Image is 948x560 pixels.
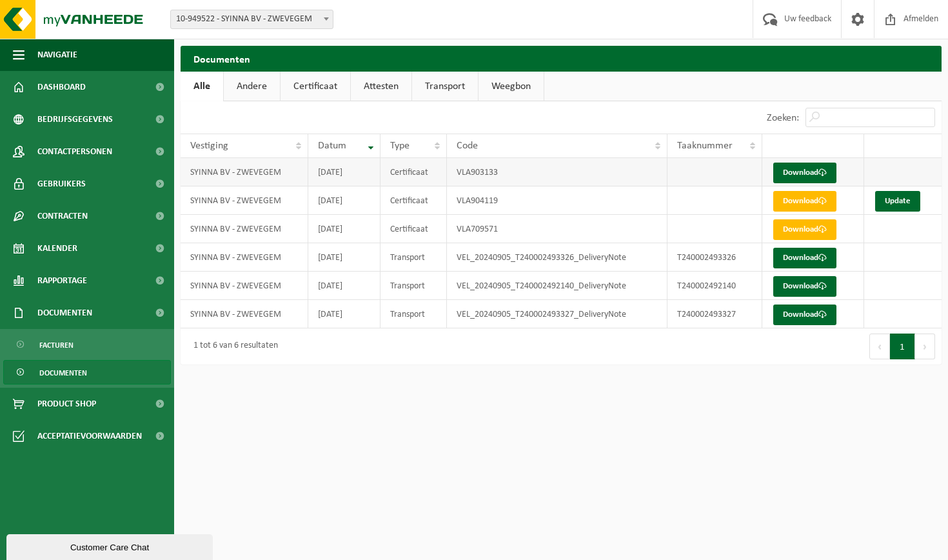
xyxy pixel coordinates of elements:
[37,135,112,168] span: Contactpersonen
[190,141,228,151] span: Vestiging
[447,243,667,272] td: VEL_20240905_T240002493326_DeliveryNote
[412,72,478,101] a: Transport
[181,243,308,272] td: SYINNA BV - ZWEVEGEM
[447,215,667,243] td: VLA709571
[447,272,667,300] td: VEL_20240905_T240002492140_DeliveryNote
[479,72,544,101] a: Weegbon
[181,46,942,71] h2: Documenten
[224,72,280,101] a: Andere
[767,113,799,123] label: Zoeken:
[773,276,836,297] a: Download
[447,186,667,215] td: VLA904119
[39,333,74,357] span: Facturen
[390,141,410,151] span: Type
[3,360,171,385] a: Documenten
[37,103,113,135] span: Bedrijfsgegevens
[351,72,411,101] a: Attesten
[37,232,77,265] span: Kalender
[915,334,935,359] button: Next
[667,243,762,272] td: T240002493326
[380,272,448,300] td: Transport
[380,158,448,186] td: Certificaat
[447,158,667,186] td: VLA903133
[181,272,308,300] td: SYINNA BV - ZWEVEGEM
[308,272,380,300] td: [DATE]
[773,219,836,240] a: Download
[39,361,87,385] span: Documenten
[773,191,836,212] a: Download
[181,186,308,215] td: SYINNA BV - ZWEVEGEM
[37,297,92,329] span: Documenten
[170,10,333,29] span: 10-949522 - SYINNA BV - ZWEVEGEM
[457,141,478,151] span: Code
[6,532,215,560] iframe: chat widget
[890,334,915,359] button: 1
[308,158,380,186] td: [DATE]
[3,332,171,357] a: Facturen
[380,186,448,215] td: Certificaat
[171,10,333,28] span: 10-949522 - SYINNA BV - ZWEVEGEM
[37,39,77,71] span: Navigatie
[677,141,733,151] span: Taaknummer
[37,420,142,452] span: Acceptatievoorwaarden
[308,186,380,215] td: [DATE]
[773,305,836,325] a: Download
[667,300,762,328] td: T240002493327
[380,215,448,243] td: Certificaat
[37,388,96,420] span: Product Shop
[773,248,836,268] a: Download
[37,71,86,103] span: Dashboard
[308,243,380,272] td: [DATE]
[181,300,308,328] td: SYINNA BV - ZWEVEGEM
[37,200,88,232] span: Contracten
[181,215,308,243] td: SYINNA BV - ZWEVEGEM
[181,72,223,101] a: Alle
[281,72,350,101] a: Certificaat
[37,265,87,297] span: Rapportage
[181,158,308,186] td: SYINNA BV - ZWEVEGEM
[308,215,380,243] td: [DATE]
[318,141,346,151] span: Datum
[773,163,836,183] a: Download
[875,191,920,212] a: Update
[667,272,762,300] td: T240002492140
[308,300,380,328] td: [DATE]
[447,300,667,328] td: VEL_20240905_T240002493327_DeliveryNote
[380,300,448,328] td: Transport
[869,334,890,359] button: Previous
[37,168,86,200] span: Gebruikers
[187,335,278,358] div: 1 tot 6 van 6 resultaten
[380,243,448,272] td: Transport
